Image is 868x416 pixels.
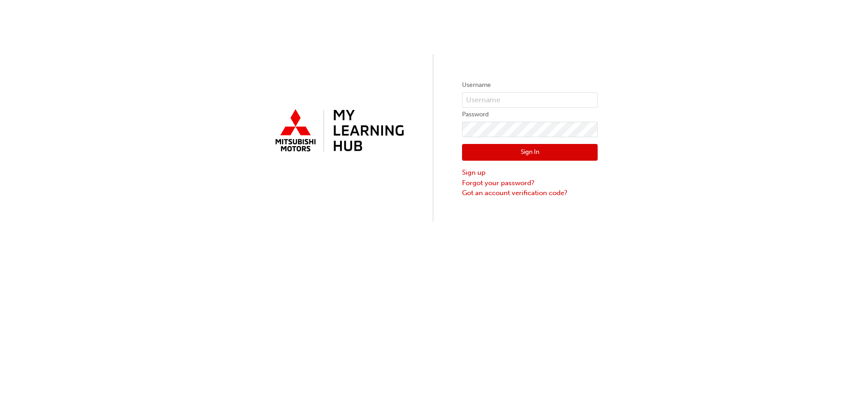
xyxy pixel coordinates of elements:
input: Username [462,92,598,108]
a: Forgot your password? [462,178,598,188]
button: Sign In [462,144,598,161]
a: Got an account verification code? [462,188,598,198]
label: Username [462,80,598,91]
img: mmal [270,105,406,157]
a: Sign up [462,167,598,178]
label: Password [462,109,598,120]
